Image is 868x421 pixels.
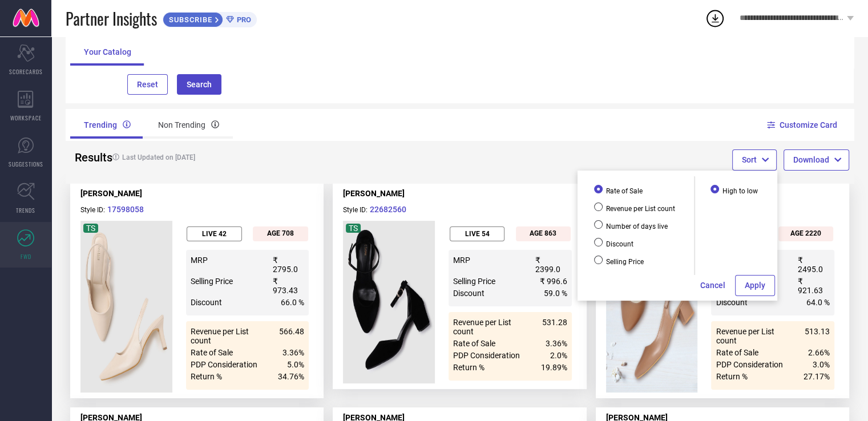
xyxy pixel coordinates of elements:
div: ₹ 2795.0 [272,256,304,274]
span: High to low [721,187,758,195]
div: [PERSON_NAME] [80,189,313,198]
div: Your Catalog [70,38,145,66]
a: 22682560 [369,206,407,214]
div: ₹ 973.43 [272,277,304,295]
input: Number of days live [594,220,603,229]
span: FWD [21,252,31,261]
div: Rate of Sale [453,339,526,348]
span: SUBSCRIBE [163,15,215,24]
div: ₹ 996.6 [540,277,567,286]
p: AGE 2220 [790,229,821,237]
div: Discount [716,298,789,307]
div: TS [86,224,95,233]
span: Rate of Sale [604,187,643,195]
div: MRP [453,256,526,265]
div: PDP Consideration [716,360,789,369]
div: 19.89% [541,363,567,372]
p: Style ID: [343,204,576,215]
div: Rate of Sale [191,348,264,357]
span: SUGGESTIONS [9,160,43,168]
div: 64.0 % [806,298,830,307]
input: High to low [710,185,719,193]
div: 566.48 [279,327,304,345]
div: Open download list [705,8,725,29]
span: PRO [234,15,251,24]
input: Discount [594,238,603,246]
div: 34.76% [278,372,304,381]
p: AGE 708 [267,229,294,237]
h2: Results [75,151,98,164]
div: Selling Price [191,277,264,286]
span: Number of days live [604,222,668,230]
div: 3.36% [546,339,567,348]
div: Return % [716,372,789,381]
div: 2.0% [550,351,567,360]
button: Reset [127,74,168,95]
img: c41362c4-b13b-43fb-bcc9-0f1f38d3fce91650948039986-Marc-Loire-Cream-Coloured-PU-Pumps-616165094803... [80,221,172,392]
div: Revenue per List count [453,318,526,336]
div: Return % [453,363,526,372]
span: Selling Price [604,258,644,266]
span: SCORECARDS [9,67,43,76]
span: Revenue per List count [604,205,675,213]
div: Trending [70,111,144,139]
p: LIVE 54 [465,230,490,238]
a: 17598058 [107,206,144,214]
div: Revenue per List count [191,327,264,345]
span: TRENDS [16,206,35,214]
a: SUBSCRIBEPRO [163,9,257,27]
div: ₹ 2495.0 [798,256,830,274]
p: Style ID: [80,204,313,215]
div: 66.0 % [281,298,304,307]
span: Partner Insights [66,7,157,30]
button: Sort [732,149,777,170]
div: 59.0 % [544,289,567,298]
p: LIVE 42 [202,230,227,238]
div: 531.28 [542,318,567,336]
div: 2.66% [808,348,830,357]
input: Revenue per List count [594,203,603,211]
div: ₹ 2399.0 [535,256,567,274]
span: WORKSPACE [10,114,42,122]
div: PDP Consideration [191,360,264,369]
img: 8277a54c-a54d-48de-81ba-41d5bbcfa8211683024642053-Marc-Loire-Pointed-Toe-Block-Heels-With-Ankle-L... [343,221,435,383]
button: Apply [735,275,775,295]
h4: Last Updated on [DATE] [107,153,418,161]
div: PDP Consideration [453,351,526,360]
input: Rate of Sale [594,185,603,193]
p: AGE 863 [530,229,556,237]
button: Cancel [700,275,726,295]
div: MRP [191,256,264,265]
input: Selling Price [594,256,603,264]
button: 17598058 [107,204,144,215]
div: 5.0% [287,360,304,369]
button: Search [177,74,221,95]
button: 22682560 [369,204,407,215]
div: TS [349,224,358,233]
div: 513.13 [805,327,830,345]
div: 27.17% [804,372,830,381]
div: Discount [453,289,526,298]
div: [PERSON_NAME] [343,189,576,198]
div: Revenue per List count [716,327,789,345]
div: Discount [191,298,264,307]
button: Download [784,149,849,170]
div: 3.36% [282,348,304,357]
div: 3.0% [813,360,830,369]
div: ₹ 921.63 [798,277,830,295]
img: 68d4313c-e799-4225-993d-10063a7d8a061657194731147-Marc-Loire-Women-Brown-Solid-Pumps-859165719473... [606,221,698,392]
div: Selling Price [453,277,526,286]
span: Discount [604,240,633,248]
div: Rate of Sale [716,348,789,357]
button: Customize Card [769,109,838,141]
div: Non Trending [144,111,233,139]
div: Return % [191,372,264,381]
